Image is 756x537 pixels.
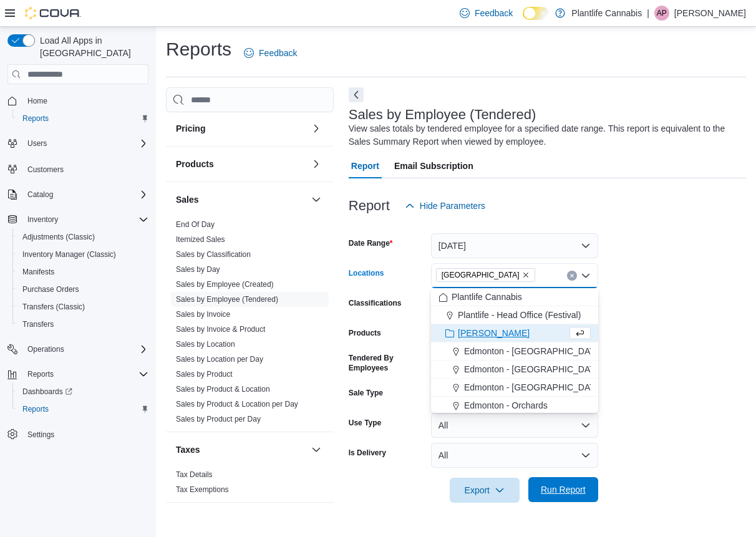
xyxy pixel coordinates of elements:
[27,96,47,106] span: Home
[22,187,148,202] span: Catalog
[349,353,426,373] label: Tendered By Employees
[166,37,231,62] h1: Reports
[22,342,148,357] span: Operations
[176,339,235,349] span: Sales by Location
[27,430,54,440] span: Settings
[657,6,667,21] span: AP
[176,193,306,206] button: Sales
[420,200,485,212] span: Hide Parameters
[176,340,235,349] a: Sales by Location
[581,271,591,281] button: Close list of options
[7,87,148,476] nav: Complex example
[27,190,53,200] span: Catalog
[17,299,148,314] span: Transfers (Classic)
[22,136,52,151] button: Users
[442,269,520,281] span: [GEOGRAPHIC_DATA]
[17,402,54,417] a: Reports
[309,121,324,136] button: Pricing
[2,211,153,228] button: Inventory
[176,485,229,495] span: Tax Exemptions
[17,264,59,279] a: Manifests
[176,264,220,274] span: Sales by Day
[176,354,263,364] span: Sales by Location per Day
[176,414,261,424] span: Sales by Product per Day
[176,235,225,244] span: Itemized Sales
[176,279,274,289] span: Sales by Employee (Created)
[309,157,324,172] button: Products
[176,470,213,479] a: Tax Details
[176,235,225,244] a: Itemized Sales
[2,365,153,383] button: Reports
[176,355,263,364] a: Sales by Location per Day
[17,282,84,297] a: Purchase Orders
[12,246,153,263] button: Inventory Manager (Classic)
[12,298,153,316] button: Transfers (Classic)
[22,212,148,227] span: Inventory
[176,400,298,409] a: Sales by Product & Location per Day
[176,324,265,334] span: Sales by Invoice & Product
[27,369,54,379] span: Reports
[523,20,523,21] span: Dark Mode
[22,232,95,242] span: Adjustments (Classic)
[22,161,148,177] span: Customers
[176,399,298,409] span: Sales by Product & Location per Day
[176,193,199,206] h3: Sales
[12,400,153,418] button: Reports
[450,478,520,503] button: Export
[475,7,513,19] span: Feedback
[176,415,261,423] a: Sales by Product per Day
[12,263,153,281] button: Manifests
[567,271,577,281] button: Clear input
[176,220,215,230] span: End Of Day
[17,247,121,262] a: Inventory Manager (Classic)
[455,1,518,26] a: Feedback
[17,384,77,399] a: Dashboards
[22,136,148,151] span: Users
[400,193,490,218] button: Hide Parameters
[349,198,390,213] h3: Report
[457,478,512,503] span: Export
[349,122,740,148] div: View sales totals by tendered employee for a specified date range. This report is equivalent to t...
[349,238,393,248] label: Date Range
[22,367,148,382] span: Reports
[431,360,598,379] button: Edmonton - [GEOGRAPHIC_DATA]
[12,281,153,298] button: Purchase Orders
[349,418,381,428] label: Use Type
[176,384,270,394] span: Sales by Product & Location
[176,158,306,170] button: Products
[349,268,384,278] label: Locations
[17,384,148,399] span: Dashboards
[22,114,49,123] span: Reports
[17,402,148,417] span: Reports
[22,319,54,329] span: Transfers
[176,385,270,394] a: Sales by Product & Location
[176,370,233,379] a: Sales by Product
[22,93,148,109] span: Home
[176,470,213,480] span: Tax Details
[2,92,153,110] button: Home
[431,324,598,342] button: [PERSON_NAME]
[458,327,530,339] span: [PERSON_NAME]
[17,282,148,297] span: Purchase Orders
[431,306,598,324] button: Plantlife - Head Office (Festival)
[17,230,148,244] span: Adjustments (Classic)
[17,317,59,332] a: Transfers
[12,110,153,127] button: Reports
[166,217,334,432] div: Sales
[2,425,153,443] button: Settings
[22,427,59,442] a: Settings
[654,6,669,21] div: Amanda Pickett
[464,345,603,357] span: Edmonton - [GEOGRAPHIC_DATA]
[22,94,52,109] a: Home
[647,6,649,21] p: |
[12,316,153,333] button: Transfers
[458,309,581,321] span: Plantlife - Head Office (Festival)
[27,215,58,225] span: Inventory
[22,387,72,397] span: Dashboards
[22,284,79,294] span: Purchase Orders
[12,228,153,246] button: Adjustments (Classic)
[349,388,383,398] label: Sale Type
[17,111,148,126] span: Reports
[464,363,603,375] span: Edmonton - [GEOGRAPHIC_DATA]
[25,7,81,19] img: Cova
